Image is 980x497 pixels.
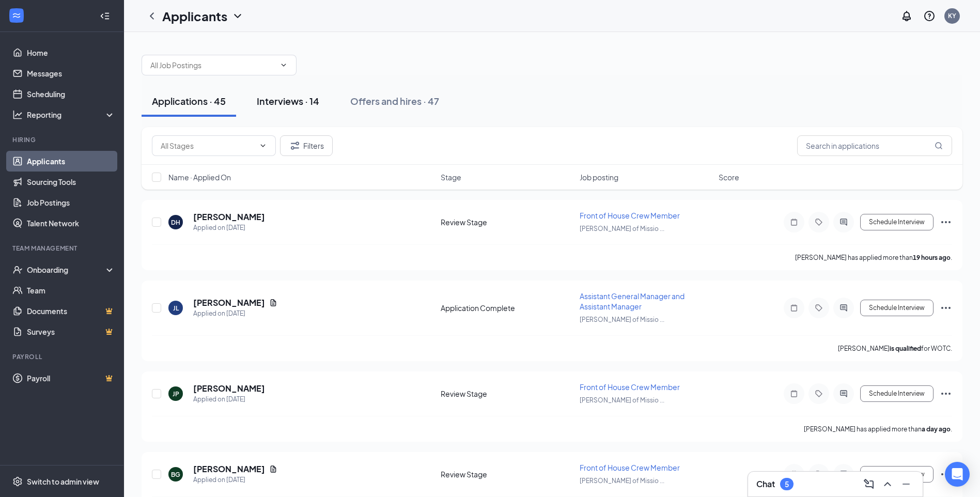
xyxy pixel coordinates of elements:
div: Applied on [DATE] [193,475,277,485]
h3: Chat [756,478,775,490]
div: Review Stage [441,469,573,479]
div: Onboarding [27,265,106,275]
span: Stage [441,172,461,182]
div: Review Stage [441,217,573,227]
button: Minimize [898,476,914,492]
div: Applied on [DATE] [193,308,277,319]
span: [PERSON_NAME] of Missio ... [580,225,664,232]
svg: Tag [813,304,825,312]
b: 19 hours ago [913,254,951,261]
svg: ChevronUp [881,478,894,490]
a: Scheduling [27,84,115,104]
svg: Analysis [12,110,23,120]
a: SurveysCrown [27,321,115,342]
svg: UserCheck [12,265,23,275]
h5: [PERSON_NAME] [193,297,265,308]
div: Hiring [12,135,113,144]
div: Reporting [27,110,116,120]
a: PayrollCrown [27,368,115,389]
a: Sourcing Tools [27,172,115,192]
span: [PERSON_NAME] of Missio ... [580,396,664,404]
svg: Minimize [900,478,912,490]
div: Switch to admin view [27,476,99,487]
span: Score [719,172,739,182]
svg: ChevronDown [231,10,244,22]
div: Offers and hires · 47 [350,95,439,107]
input: All Stages [161,140,255,151]
h5: [PERSON_NAME] [193,463,265,475]
a: Messages [27,63,115,84]
h1: Applicants [162,7,227,25]
svg: Tag [813,218,825,226]
svg: ActiveChat [837,470,850,478]
span: Name · Applied On [168,172,231,182]
svg: WorkstreamLogo [11,10,22,21]
p: [PERSON_NAME] for WOTC. [838,344,952,353]
button: Schedule Interview [860,385,934,402]
svg: ActiveChat [837,218,850,226]
svg: Notifications [900,10,913,22]
button: Schedule Interview [860,300,934,316]
span: Front of House Crew Member [580,211,680,220]
div: Applied on [DATE] [193,394,265,405]
button: Schedule Interview [860,466,934,483]
svg: Note [788,218,800,226]
b: is qualified [890,345,921,352]
a: DocumentsCrown [27,301,115,321]
svg: ActiveChat [837,390,850,398]
button: Schedule Interview [860,214,934,230]
svg: MagnifyingGlass [935,142,943,150]
b: a day ago [922,425,951,433]
span: Front of House Crew Member [580,382,680,392]
svg: Ellipses [940,468,952,480]
svg: Note [788,390,800,398]
svg: Ellipses [940,387,952,400]
svg: Note [788,470,800,478]
div: Applications · 45 [152,95,226,107]
svg: Collapse [100,11,110,21]
svg: Ellipses [940,302,952,314]
p: [PERSON_NAME] has applied more than . [804,425,952,433]
h5: [PERSON_NAME] [193,383,265,394]
svg: Ellipses [940,216,952,228]
div: KY [948,11,956,20]
svg: QuestionInfo [923,10,936,22]
svg: ChevronLeft [146,10,158,22]
span: [PERSON_NAME] of Missio ... [580,477,664,485]
a: Applicants [27,151,115,172]
a: Team [27,280,115,301]
div: DH [171,218,180,227]
svg: Note [788,304,800,312]
span: Assistant General Manager and Assistant Manager [580,291,685,311]
div: Open Intercom Messenger [945,462,970,487]
div: Review Stage [441,389,573,399]
svg: ActiveChat [837,304,850,312]
svg: Filter [289,139,301,152]
svg: Tag [813,470,825,478]
svg: ChevronDown [259,142,267,150]
svg: Settings [12,476,23,487]
a: Talent Network [27,213,115,234]
div: Payroll [12,352,113,361]
button: ChevronUp [879,476,896,492]
div: BG [171,470,180,479]
div: Team Management [12,244,113,253]
svg: ComposeMessage [863,478,875,490]
div: 5 [785,480,789,489]
div: JP [173,390,179,398]
svg: Document [269,299,277,307]
div: Interviews · 14 [257,95,319,107]
span: Job posting [580,172,618,182]
button: ComposeMessage [861,476,877,492]
div: JL [173,304,179,313]
button: Filter Filters [280,135,333,156]
svg: Tag [813,390,825,398]
svg: ChevronDown [279,61,288,69]
input: All Job Postings [150,59,275,71]
div: Applied on [DATE] [193,223,265,233]
span: Front of House Crew Member [580,463,680,472]
a: Job Postings [27,192,115,213]
svg: Document [269,465,277,473]
a: Home [27,42,115,63]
